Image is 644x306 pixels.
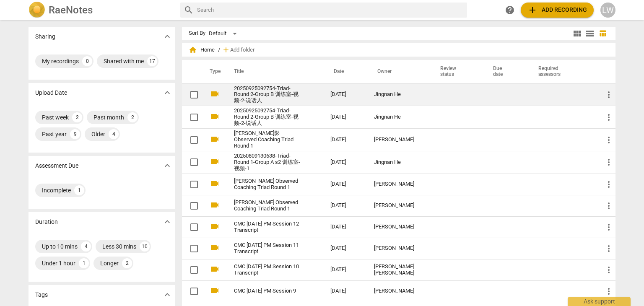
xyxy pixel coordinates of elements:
[604,201,614,211] span: more_vert
[234,178,300,191] a: [PERSON_NAME] Observed Coaching Triad Round 1
[324,259,367,280] td: [DATE]
[374,114,423,120] div: Jingnan He
[600,3,615,18] button: LW
[42,57,79,65] div: My recordings
[374,202,423,209] div: [PERSON_NAME]
[104,57,144,65] div: Shared with me
[91,130,105,138] div: Older
[224,60,324,83] th: Title
[527,5,538,15] span: add
[604,157,614,167] span: more_vert
[49,4,93,16] h2: RaeNotes
[527,5,587,15] span: Add recording
[189,46,215,54] span: Home
[161,86,174,99] button: Show more
[234,242,300,255] a: CMC [DATE] PM Session 11 Transcript
[234,153,300,172] a: 20250809130638-Triad- Round 1-Group A s2 训练室-视频-1
[161,159,174,172] button: Show more
[367,60,430,83] th: Owner
[571,27,584,40] button: Tile view
[93,113,124,122] div: Past month
[604,179,614,189] span: more_vert
[502,3,517,18] a: Help
[374,181,423,187] div: [PERSON_NAME]
[234,288,300,294] a: CMC [DATE] PM Session 9
[161,215,174,228] button: Show more
[505,5,515,15] span: help
[374,288,423,294] div: [PERSON_NAME]
[324,280,367,302] td: [DATE]
[210,285,220,296] span: videocam
[210,134,220,144] span: videocam
[79,258,89,268] div: 1
[374,137,423,143] div: [PERSON_NAME]
[585,29,595,39] span: view_list
[324,174,367,195] td: [DATE]
[234,130,300,149] a: [PERSON_NAME]影 Observed Coaching Triad Round 1
[324,238,367,259] td: [DATE]
[29,2,45,18] img: Logo
[210,200,220,210] span: videocam
[162,88,172,98] span: expand_more
[35,290,48,299] p: Tags
[74,185,84,195] div: 1
[234,200,300,212] a: [PERSON_NAME] Observed Coaching Triad Round 1
[42,186,71,194] div: Incomplete
[324,216,367,238] td: [DATE]
[70,129,80,139] div: 9
[127,112,138,122] div: 2
[162,161,172,171] span: expand_more
[42,259,75,267] div: Under 1 hour
[42,113,69,122] div: Past week
[324,151,367,174] td: [DATE]
[210,156,220,166] span: videocam
[234,86,300,104] a: 20250925092754-Triad- Round 2-Group B 训练室-视频-2-说话人
[161,30,174,43] button: Show more
[604,244,614,254] span: more_vert
[374,91,423,98] div: Jingnan He
[483,60,528,83] th: Due date
[324,195,367,216] td: [DATE]
[324,83,367,106] td: [DATE]
[521,3,594,18] button: Upload
[197,3,464,17] input: Search
[234,264,300,276] a: CMC [DATE] PM Session 10 Transcript
[140,241,150,252] div: 10
[374,245,423,252] div: [PERSON_NAME]
[604,135,614,145] span: more_vert
[209,27,240,40] div: Default
[35,32,55,41] p: Sharing
[184,5,194,15] span: search
[234,108,300,127] a: 20250925092754-Triad- Round 2-Group B 训练室-视频-2-说话人
[210,264,220,274] span: videocam
[35,88,67,97] p: Upload Date
[42,130,67,138] div: Past year
[72,112,82,122] div: 2
[42,242,78,251] div: Up to 10 mins
[162,290,172,300] span: expand_more
[374,159,423,166] div: Jingnan He
[572,29,582,39] span: view_module
[604,112,614,122] span: more_vert
[568,297,631,306] div: Ask support
[29,2,174,18] a: LogoRaeNotes
[162,217,172,227] span: expand_more
[599,29,607,37] span: table_chart
[109,129,119,139] div: 4
[189,46,197,54] span: home
[147,56,157,66] div: 17
[374,264,423,276] div: [PERSON_NAME] [PERSON_NAME]
[604,265,614,275] span: more_vert
[100,259,119,267] div: Longer
[324,60,367,83] th: Date
[203,60,224,83] th: Type
[584,27,596,40] button: List view
[210,243,220,253] span: videocam
[324,106,367,129] td: [DATE]
[210,221,220,231] span: videocam
[604,90,614,100] span: more_vert
[230,47,254,53] span: Add folder
[430,60,483,83] th: Review status
[162,31,172,41] span: expand_more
